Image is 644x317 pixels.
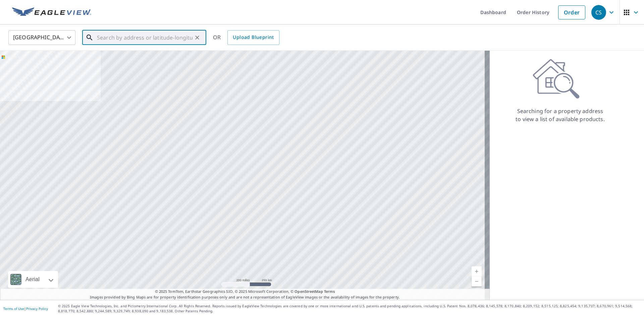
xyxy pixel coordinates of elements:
span: Upload Blueprint [233,33,274,42]
div: OR [213,30,279,45]
a: Terms [324,289,335,294]
a: Privacy Policy [26,306,48,311]
a: Current Level 5, Zoom In [472,266,482,276]
div: Aerial [8,271,58,288]
div: CS [591,5,606,20]
img: EV Logo [12,7,91,17]
p: Searching for a property address to view a list of available products. [515,107,605,123]
a: Upload Blueprint [227,30,279,45]
input: Search by address or latitude-longitude [97,28,193,47]
a: Current Level 5, Zoom Out [472,276,482,286]
a: OpenStreetMap [294,289,323,294]
p: © 2025 Eagle View Technologies, Inc. and Pictometry International Corp. All Rights Reserved. Repo... [58,304,641,314]
a: Order [558,5,585,19]
a: Terms of Use [3,306,24,311]
div: [GEOGRAPHIC_DATA] [8,28,75,47]
button: Clear [193,33,202,42]
p: | [3,307,48,311]
div: Aerial [23,271,42,288]
span: © 2025 TomTom, Earthstar Geographics SIO, © 2025 Microsoft Corporation, © [155,289,335,295]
